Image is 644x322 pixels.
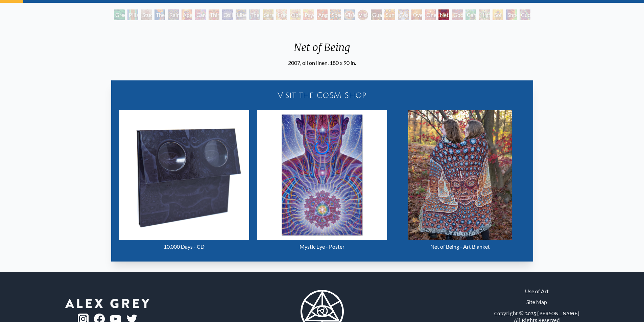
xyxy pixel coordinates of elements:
div: Spectral Lotus [330,9,341,20]
div: 10,000 Days - CD [119,240,249,253]
div: Sunyata [384,9,395,20]
div: Liberation Through Seeing [236,9,246,20]
div: Third Eye Tears of Joy [209,9,219,20]
div: Oversoul [411,9,422,20]
div: Cannafist [466,9,476,20]
div: Copyright © 2025 [PERSON_NAME] [494,310,579,317]
div: Fractal Eyes [276,9,287,20]
div: Aperture [182,9,192,20]
div: One [425,9,436,20]
a: Mystic Eye - Poster [257,110,387,253]
a: Visit the CoSM Shop [115,84,529,106]
div: Mystic Eye - Poster [257,240,387,253]
div: Vision Crystal [344,9,355,20]
div: Sol Invictus [493,9,503,20]
div: Psychomicrograph of a Fractal Paisley Cherub Feather Tip [303,9,314,20]
div: Seraphic Transport Docking on the Third Eye [263,9,273,20]
img: Net of Being - Art Blanket [408,110,512,240]
div: Study for the Great Turn [141,9,152,20]
div: Pillar of Awareness [127,9,138,20]
div: Guardian of Infinite Vision [371,9,382,20]
div: Vision Crystal Tondo [357,9,368,20]
a: Net of Being - Art Blanket [395,110,525,253]
div: The Torch [154,9,165,20]
div: Shpongled [506,9,517,20]
div: Collective Vision [222,9,233,20]
img: Mystic Eye - Poster [257,110,387,240]
div: Ophanic Eyelash [290,9,301,20]
a: Use of Art [525,287,549,295]
div: Net of Being - Art Blanket [395,240,525,253]
div: Angel Skin [317,9,328,20]
div: 2007, oil on linen, 180 x 90 in. [288,59,356,67]
a: 10,000 Days - CD [119,110,249,253]
div: Godself [452,9,463,20]
div: Green Hand [114,9,125,20]
a: Site Map [526,298,547,306]
div: Net of Being [438,9,449,20]
img: 10,000 Days - CD [119,110,249,240]
div: Higher Vision [479,9,490,20]
div: Net of Being [288,41,356,59]
div: Cuddle [520,9,530,20]
div: Rainbow Eye Ripple [168,9,179,20]
div: Cosmic Elf [398,9,409,20]
div: Cannabis Sutra [195,9,206,20]
div: The Seer [249,9,260,20]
